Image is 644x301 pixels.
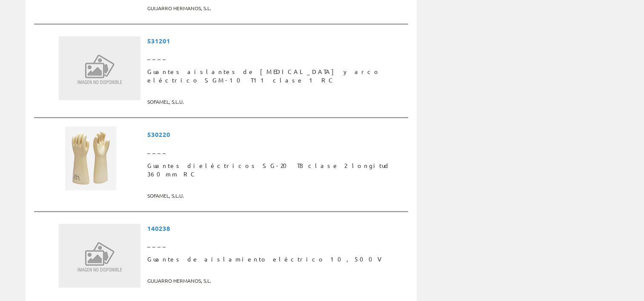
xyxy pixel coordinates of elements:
[147,33,405,49] span: 531201
[59,37,140,100] img: Sin Imagen Disponible
[147,274,405,288] span: GUIJARRO HERMANOS, S.L.
[147,158,405,182] span: Guantes dieléctricos SG-20 T8 clase 2 longitud 360mm RC
[147,252,405,267] span: Guantes de aislamiento eléctrico 10, 500V
[147,49,405,64] span: ____
[147,143,405,158] span: ____
[147,127,405,142] span: 530220
[147,95,405,109] span: SOFAMEL, S.L.U.
[147,64,405,88] span: Guantes aislantes de [MEDICAL_DATA] y arco eléctrico SGM-10 T11 clase 1 RC
[147,236,405,252] span: ____
[147,221,405,236] span: 140238
[59,224,140,288] img: Sin Imagen Disponible
[147,1,405,15] span: GUIJARRO HERMANOS, S.L.
[147,189,405,203] span: SOFAMEL, S.L.U.
[59,127,123,190] img: Foto artículo Guantes dieléctricos SG-20 T8 clase 2 longitud 360mm RC (150x150)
